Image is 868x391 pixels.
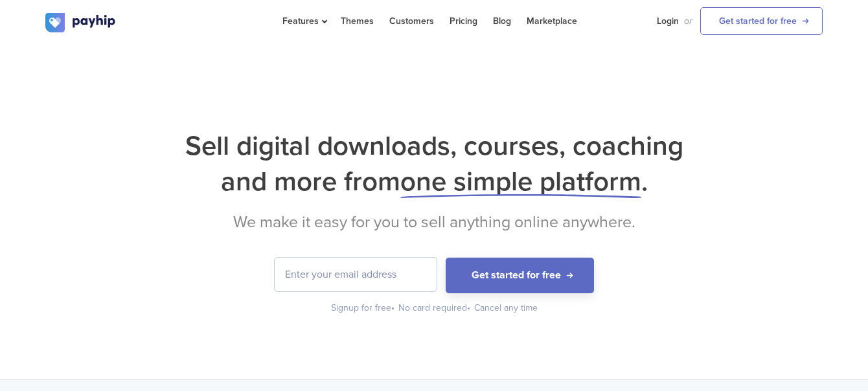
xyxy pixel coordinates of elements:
span: • [391,302,394,313]
button: Get started for free [446,258,594,293]
span: one simple platform [400,165,641,198]
input: Enter your email address [275,258,437,291]
span: Features [282,16,325,27]
div: Signup for free [331,302,396,315]
a: Get started for free [700,7,823,35]
h1: Sell digital downloads, courses, coaching and more from [45,128,823,199]
div: Cancel any time [474,302,538,315]
span: . [641,165,648,198]
h2: We make it easy for you to sell anything online anywhere. [45,212,823,232]
img: logo.svg [45,13,117,32]
span: • [467,302,470,313]
div: No card required [398,302,472,315]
